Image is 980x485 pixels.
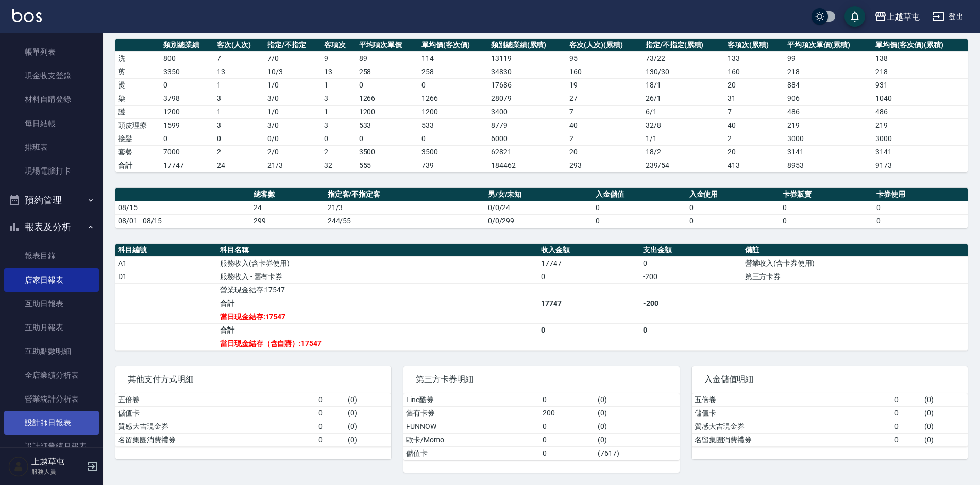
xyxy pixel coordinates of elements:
td: 258 [419,65,488,78]
span: 第三方卡券明細 [416,374,667,385]
td: 160 [567,65,643,78]
td: 0 [540,393,595,407]
td: 20 [725,78,785,92]
td: 0 [316,406,345,420]
td: 21/3 [325,201,485,214]
td: 0 [892,406,921,420]
th: 單均價(客次價) [419,39,488,52]
td: 486 [873,105,968,118]
td: 套餐 [115,145,161,159]
td: 239/54 [643,159,725,172]
td: 200 [540,406,595,420]
td: 7 / 0 [265,51,322,65]
a: 互助月報表 [4,316,99,339]
td: 3 [214,92,265,105]
td: 3500 [357,145,419,159]
td: 3141 [873,145,968,159]
span: 入金儲值明細 [704,374,955,385]
td: ( 0 ) [345,433,391,446]
td: 1 [214,105,265,118]
button: 上越草屯 [870,6,924,27]
img: Logo [12,9,42,22]
table: a dense table [115,393,391,447]
td: 32 / 8 [643,118,725,132]
td: 0 [357,78,419,92]
td: 質感大吉現金券 [115,420,316,433]
td: 3 [214,118,265,132]
td: 當日現金結存:17547 [217,310,538,323]
td: 名留集團消費禮券 [115,433,316,446]
td: ( 0 ) [922,406,968,420]
td: ( 0 ) [595,420,680,433]
td: 32 [322,159,356,172]
td: 17747 [538,297,640,310]
a: 店家日報表 [4,268,99,292]
td: 293 [567,159,643,172]
th: 類別總業績(累積) [488,39,567,52]
td: 28079 [488,92,567,105]
th: 類別總業績 [161,39,214,52]
td: 合計 [115,159,161,172]
table: a dense table [692,393,968,447]
td: 歐卡/Momo [403,433,540,446]
td: 800 [161,51,214,65]
td: 2 / 0 [265,145,322,159]
td: 五倍卷 [115,393,316,407]
td: 218 [873,65,968,78]
td: 160 [725,65,785,78]
table: a dense table [115,39,968,172]
td: D1 [115,270,217,283]
td: 8779 [488,118,567,132]
td: 0 [687,201,781,214]
th: 收入金額 [538,244,640,257]
td: Line酷券 [403,393,540,407]
td: 1 [322,105,356,118]
td: 114 [419,51,488,65]
td: 儲值卡 [692,406,892,420]
td: 護 [115,105,161,118]
table: a dense table [115,244,968,351]
td: -200 [640,270,742,283]
td: 08/01 - 08/15 [115,214,251,228]
span: 其他支付方式明細 [128,374,379,385]
td: 486 [785,105,873,118]
a: 材料自購登錄 [4,88,99,111]
td: 31 [725,92,785,105]
td: 20 [567,145,643,159]
td: 13119 [488,51,567,65]
td: 555 [357,159,419,172]
td: 9173 [873,159,968,172]
td: 19 [567,78,643,92]
td: 0 [419,132,488,145]
td: 219 [873,118,968,132]
td: 合計 [217,323,538,337]
td: 剪 [115,65,161,78]
td: 0 [538,270,640,283]
td: 906 [785,92,873,105]
th: 平均項次單價 [357,39,419,52]
td: 3000 [873,132,968,145]
a: 設計師日報表 [4,411,99,435]
td: 40 [567,118,643,132]
td: 舊有卡券 [403,406,540,420]
td: 洗 [115,51,161,65]
td: 儲值卡 [115,406,316,420]
td: 五倍卷 [692,393,892,407]
th: 卡券使用 [874,188,968,201]
th: 卡券販賣 [780,188,874,201]
td: 40 [725,118,785,132]
td: 218 [785,65,873,78]
td: 133 [725,51,785,65]
td: 1200 [161,105,214,118]
a: 排班表 [4,135,99,159]
td: ( 0 ) [345,420,391,433]
td: 413 [725,159,785,172]
td: 884 [785,78,873,92]
td: 258 [357,65,419,78]
td: 130 / 30 [643,65,725,78]
td: 3 [322,92,356,105]
td: 1200 [419,105,488,118]
a: 帳單列表 [4,40,99,64]
td: 73 / 22 [643,51,725,65]
td: 18 / 2 [643,145,725,159]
